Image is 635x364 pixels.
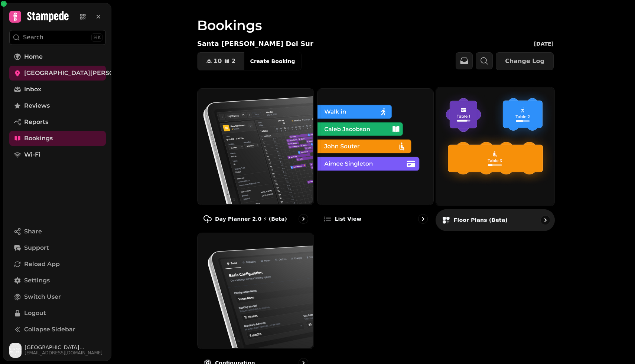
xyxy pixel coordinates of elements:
a: Floor Plans (beta)Floor Plans (beta) [436,87,555,231]
span: Inbox [24,85,41,94]
button: User avatar[GEOGRAPHIC_DATA][PERSON_NAME][EMAIL_ADDRESS][DOMAIN_NAME] [9,343,106,358]
img: Day Planner 2.0 ⚡ (Beta) [197,88,313,204]
button: Logout [9,306,106,321]
a: Bookings [9,131,106,146]
a: Wi-Fi [9,147,106,162]
span: Settings [24,276,50,285]
button: Reload App [9,257,106,272]
span: Share [24,227,42,236]
span: 10 [214,58,222,64]
img: Floor Plans (beta) [435,86,554,205]
a: List viewList view [317,88,434,230]
a: Settings [9,273,106,288]
span: [GEOGRAPHIC_DATA][PERSON_NAME] [24,69,143,78]
img: Configuration [197,232,313,348]
p: Search [23,33,43,42]
span: [GEOGRAPHIC_DATA][PERSON_NAME] [25,345,106,350]
svg: go to [541,216,549,224]
a: Home [9,49,106,64]
span: Reviews [24,101,50,110]
button: Change Log [496,52,554,70]
button: Share [9,224,106,239]
p: Day Planner 2.0 ⚡ (Beta) [215,215,287,223]
span: Create Booking [250,59,295,64]
button: 102 [198,52,244,70]
span: [EMAIL_ADDRESS][DOMAIN_NAME] [25,350,106,356]
p: [DATE] [534,40,554,47]
img: List view [317,88,433,204]
div: ⌘K [91,33,102,42]
button: Collapse Sidebar [9,322,106,337]
span: Reports [24,118,48,127]
svg: go to [300,215,307,223]
p: List view [335,215,361,223]
a: Reports [9,115,106,129]
button: Create Booking [244,52,301,70]
span: Home [24,52,43,61]
span: Reload App [24,260,60,269]
p: Floor Plans (beta) [454,216,508,224]
button: Support [9,240,106,255]
a: Reviews [9,98,106,113]
svg: go to [419,215,427,223]
span: Bookings [24,134,53,143]
span: Collapse Sidebar [24,325,75,334]
button: Switch User [9,289,106,304]
a: Inbox [9,82,106,97]
span: 2 [231,58,235,64]
span: Change Log [505,58,544,64]
span: Support [24,243,49,252]
p: Santa [PERSON_NAME] Del Sur [197,39,313,49]
button: Search⌘K [9,30,106,45]
span: Switch User [24,292,61,301]
span: Wi-Fi [24,150,40,159]
a: [GEOGRAPHIC_DATA][PERSON_NAME] [9,66,106,81]
img: User avatar [9,343,22,358]
a: Day Planner 2.0 ⚡ (Beta)Day Planner 2.0 ⚡ (Beta) [197,88,314,230]
span: Logout [24,309,46,318]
